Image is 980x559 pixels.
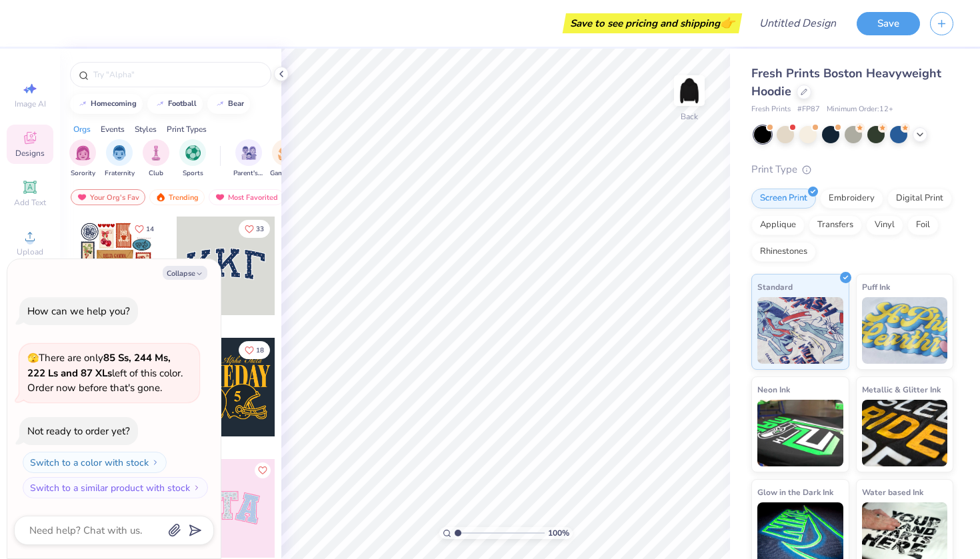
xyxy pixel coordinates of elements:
[862,382,941,396] span: Metallic & Glitter Ink
[135,123,157,135] div: Styles
[255,462,271,478] button: Like
[862,297,948,364] img: Puff Ink
[241,145,257,161] img: Parent's Weekend Image
[155,193,166,202] img: trending.gif
[233,169,264,179] span: Parent's Weekend
[857,12,920,35] button: Save
[105,169,135,179] span: Fraternity
[143,139,169,179] button: filter button
[207,94,250,114] button: bear
[270,139,301,179] div: filter for Game Day
[92,68,263,81] input: Try "Alpha"
[75,145,91,161] img: Sorority Image
[862,400,948,466] img: Metallic & Glitter Ink
[149,169,163,179] span: Club
[105,139,135,179] button: filter button
[751,242,816,262] div: Rhinestones
[17,247,43,257] span: Upload
[809,215,862,235] div: Transfers
[146,226,154,233] span: 14
[757,280,793,294] span: Standard
[193,484,201,492] img: Switch to a similar product with stock
[71,189,145,205] div: Your Org's Fav
[757,297,843,364] img: Standard
[751,189,816,209] div: Screen Print
[239,220,270,238] button: Like
[239,341,270,359] button: Like
[228,100,244,107] div: bear
[866,215,903,235] div: Vinyl
[757,485,833,499] span: Glow in the Dark Ink
[751,104,791,115] span: Fresh Prints
[179,139,206,179] div: filter for Sports
[862,280,890,294] span: Puff Ink
[23,452,167,473] button: Switch to a color with stock
[91,100,137,107] div: homecoming
[163,266,207,280] button: Collapse
[827,104,893,115] span: Minimum Order: 12 +
[751,215,805,235] div: Applique
[27,352,39,364] span: 🫣
[27,304,130,318] div: How can we help you?
[69,139,96,179] button: filter button
[155,100,165,108] img: trend_line.gif
[143,139,169,179] div: filter for Club
[112,145,127,161] img: Fraternity Image
[73,123,91,135] div: Orgs
[151,458,159,466] img: Switch to a color with stock
[215,193,225,202] img: most_fav.gif
[548,527,569,539] span: 100 %
[149,145,163,161] img: Club Image
[749,10,847,37] input: Untitled Design
[215,100,225,108] img: trend_line.gif
[179,139,206,179] button: filter button
[751,65,941,99] span: Fresh Prints Boston Heavyweight Hoodie
[101,123,125,135] div: Events
[676,77,703,104] img: Back
[256,347,264,354] span: 18
[27,351,171,380] strong: 85 Ss, 244 Ms, 222 Ls and 87 XLs
[149,189,205,205] div: Trending
[209,189,284,205] div: Most Favorited
[270,169,301,179] span: Game Day
[71,169,95,179] span: Sorority
[907,215,939,235] div: Foil
[167,123,207,135] div: Print Types
[27,424,130,438] div: Not ready to order yet?
[27,351,183,394] span: There are only left of this color. Order now before that's gone.
[23,477,208,498] button: Switch to a similar product with stock
[233,139,264,179] button: filter button
[720,15,735,31] span: 👉
[820,189,883,209] div: Embroidery
[14,197,46,208] span: Add Text
[233,139,264,179] div: filter for Parent's Weekend
[70,94,143,114] button: homecoming
[757,382,790,396] span: Neon Ink
[15,99,46,109] span: Image AI
[69,139,96,179] div: filter for Sorority
[77,100,88,108] img: trend_line.gif
[15,148,45,159] span: Designs
[751,162,953,177] div: Print Type
[256,226,264,233] span: 33
[105,139,135,179] div: filter for Fraternity
[566,13,739,33] div: Save to see pricing and shipping
[797,104,820,115] span: # FP87
[129,220,160,238] button: Like
[185,145,201,161] img: Sports Image
[278,145,293,161] img: Game Day Image
[862,485,923,499] span: Water based Ink
[681,111,698,123] div: Back
[887,189,952,209] div: Digital Print
[183,169,203,179] span: Sports
[147,94,203,114] button: football
[77,193,87,202] img: most_fav.gif
[168,100,197,107] div: football
[757,400,843,466] img: Neon Ink
[270,139,301,179] button: filter button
